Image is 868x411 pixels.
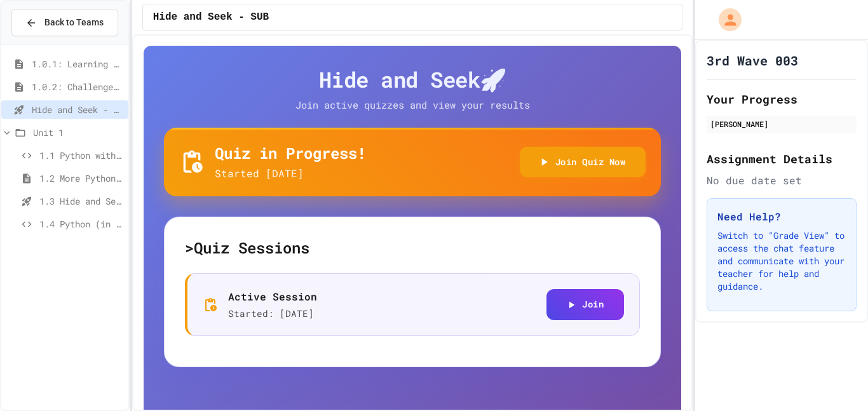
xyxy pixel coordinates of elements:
h2: Your Progress [707,90,857,108]
span: Back to Teams [44,16,104,29]
span: Hide and Seek - SUB [153,10,269,25]
h1: 3rd Wave 003 [707,51,798,69]
h5: > Quiz Sessions [185,238,641,258]
div: No due date set [707,173,857,188]
p: Active Session [228,289,317,304]
span: 1.0.1: Learning to Solve Hard Problems [32,57,123,71]
h4: Hide and Seek 🚀 [164,66,661,93]
span: 1.4 Python (in Groups) [39,217,123,231]
p: Started [DATE] [215,166,366,181]
h2: Assignment Details [707,150,857,168]
div: [PERSON_NAME] [710,118,853,130]
h5: Quiz in Progress! [215,143,366,163]
p: Join active quizzes and view your results [269,98,555,112]
h3: Need Help? [717,209,846,224]
button: Join [546,289,624,320]
button: Join Quiz Now [520,147,646,178]
span: 1.2 More Python (using Turtle) [39,172,123,185]
span: Hide and Seek - SUB [32,103,123,116]
span: 1.1 Python with Turtle [39,149,123,162]
p: Started: [DATE] [228,307,317,321]
span: Unit 1 [33,126,123,139]
p: Switch to "Grade View" to access the chat feature and communicate with your teacher for help and ... [717,229,846,293]
span: 1.0.2: Challenge Problem - The Bridge [32,80,123,93]
button: Back to Teams [11,9,118,36]
div: My Account [705,5,745,34]
span: 1.3 Hide and Seek [39,194,123,208]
